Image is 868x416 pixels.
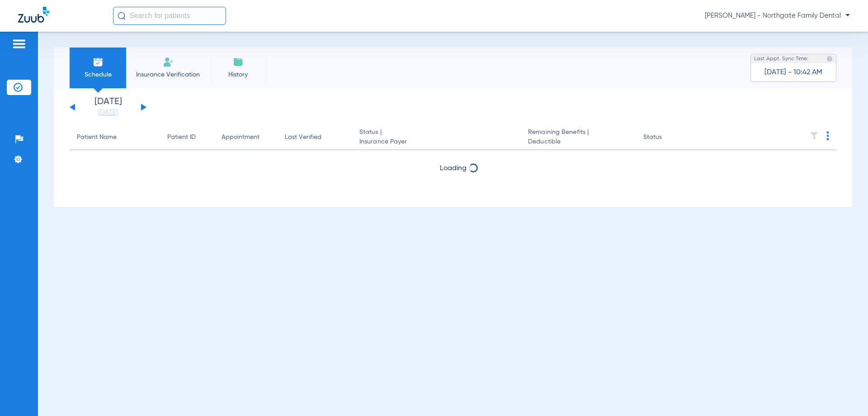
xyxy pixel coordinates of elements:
th: Remaining Benefits | [521,125,636,150]
span: Schedule [76,70,119,79]
img: Schedule [93,57,104,67]
img: hamburger-icon [12,38,26,49]
div: Patient ID [167,133,196,142]
span: Insurance Payer [359,137,514,147]
li: [DATE] [81,97,135,117]
img: Zuub Logo [18,7,49,23]
span: Insurance Verification [133,70,203,79]
img: group-dot-blue.svg [826,131,829,140]
div: Appointment [222,133,270,142]
img: History [233,57,244,67]
div: Patient Name [77,133,153,142]
div: Patient ID [167,133,207,142]
th: Status | [352,125,521,150]
img: Manual Insurance Verification [163,57,174,67]
span: Last Appt. Sync Time: [754,54,808,63]
input: Search for patients [113,7,226,25]
span: [PERSON_NAME] - Northgate Family Dental [705,11,850,20]
div: Last Verified [285,133,321,142]
span: Deductible [528,137,628,147]
a: [DATE] [81,108,135,117]
div: Last Verified [285,133,345,142]
span: History [217,70,259,79]
img: Search Icon [118,12,126,20]
img: filter.svg [810,131,819,140]
span: Loading [440,165,467,172]
span: [DATE] - 10:42 AM [764,68,822,77]
div: Patient Name [77,133,117,142]
div: Appointment [222,133,259,142]
img: last sync help info [826,56,833,62]
th: Status [636,125,697,150]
